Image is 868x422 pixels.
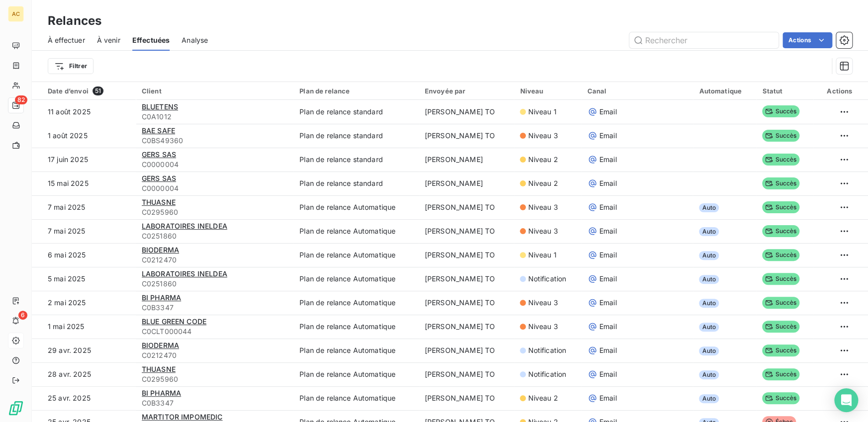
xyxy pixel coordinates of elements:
span: Email [599,298,617,308]
span: BI PHARMA [142,389,181,397]
input: Rechercher [629,32,778,48]
a: 82 [8,97,23,113]
span: Niveau 2 [528,393,558,403]
td: 7 mai 2025 [32,195,136,219]
span: Niveau 1 [528,107,556,117]
div: Automatique [699,87,750,95]
div: Statut [762,87,807,95]
td: Plan de relance Automatique [293,195,418,219]
span: Niveau 3 [528,131,558,141]
td: [PERSON_NAME] TO [419,362,514,386]
span: Succès [762,130,799,142]
td: [PERSON_NAME] TO [419,243,514,267]
span: Auto [699,275,719,284]
td: [PERSON_NAME] [419,171,514,195]
td: Plan de relance Automatique [293,291,418,315]
span: Auto [699,370,719,379]
td: Plan de relance standard [293,124,418,148]
div: Plan de relance [299,87,412,95]
td: Plan de relance Automatique [293,362,418,386]
span: LABORATOIRES INELDEA [142,222,227,230]
span: Niveau 1 [528,250,556,260]
span: Succès [762,154,799,166]
span: À effectuer [48,35,85,45]
td: 2 mai 2025 [32,291,136,315]
span: Auto [699,394,719,403]
span: Email [599,322,617,332]
span: Auto [699,346,719,355]
span: Email [599,250,617,260]
td: 1 mai 2025 [32,315,136,338]
span: THUASNE [142,198,176,206]
span: Email [599,226,617,236]
td: [PERSON_NAME] TO [419,100,514,124]
span: Notification [528,345,566,355]
div: Envoyée par [425,87,508,95]
span: Succès [762,225,799,237]
td: [PERSON_NAME] TO [419,386,514,410]
span: C0212470 [142,350,288,360]
div: Date d’envoi [48,86,130,95]
span: À venir [97,35,120,45]
td: Plan de relance Automatique [293,386,418,410]
span: C0295960 [142,374,288,384]
span: Notification [528,274,566,284]
span: Niveau 2 [528,178,558,188]
span: Succès [762,392,799,404]
td: Plan de relance Automatique [293,243,418,267]
td: 29 avr. 2025 [32,338,136,362]
td: Plan de relance standard [293,100,418,124]
div: Open Intercom Messenger [834,388,858,412]
span: Niveau 3 [528,202,558,212]
td: Plan de relance Automatique [293,267,418,291]
span: C0000004 [142,160,288,169]
span: Auto [699,299,719,308]
td: Plan de relance Automatique [293,315,418,338]
span: Email [599,178,617,188]
span: Succès [762,321,799,333]
span: C0A1012 [142,112,288,122]
td: 28 avr. 2025 [32,362,136,386]
span: MARTITOR IMPOMEDIC [142,413,223,421]
button: Actions [782,32,832,48]
span: Client [142,87,162,95]
td: [PERSON_NAME] TO [419,195,514,219]
td: 11 août 2025 [32,100,136,124]
span: THUASNE [142,365,176,373]
span: Auto [699,251,719,260]
span: BAE SAFE [142,126,175,135]
span: Succès [762,249,799,261]
td: [PERSON_NAME] TO [419,291,514,315]
span: BLUETENS [142,102,178,111]
span: Niveau 3 [528,226,558,236]
td: 6 mai 2025 [32,243,136,267]
span: Effectuées [132,35,170,45]
span: Email [599,202,617,212]
span: 51 [93,86,103,95]
span: Auto [699,323,719,332]
div: AC [8,6,24,22]
td: 7 mai 2025 [32,219,136,243]
span: Succès [762,273,799,285]
span: GERS SAS [142,150,176,159]
td: [PERSON_NAME] TO [419,124,514,148]
span: 82 [15,95,27,104]
span: C0295960 [142,207,288,217]
td: 25 avr. 2025 [32,386,136,410]
span: C0B3347 [142,303,288,313]
span: GERS SAS [142,174,176,182]
span: C0BS49360 [142,136,288,146]
td: 1 août 2025 [32,124,136,148]
span: BI PHARMA [142,293,181,302]
span: Email [599,107,617,117]
span: C0B3347 [142,398,288,408]
td: 15 mai 2025 [32,171,136,195]
td: [PERSON_NAME] TO [419,267,514,291]
td: [PERSON_NAME] TO [419,338,514,362]
span: BIODERMA [142,341,179,349]
td: Plan de relance standard [293,148,418,171]
span: Succès [762,297,799,309]
span: C0000004 [142,183,288,193]
span: Succès [762,368,799,380]
td: Plan de relance standard [293,171,418,195]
